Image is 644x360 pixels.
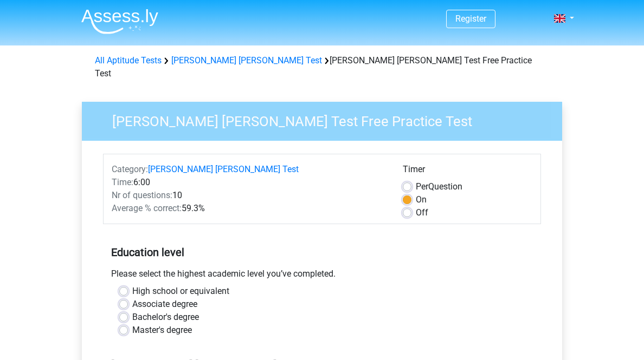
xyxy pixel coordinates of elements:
label: Off [416,206,428,219]
div: 6:00 [104,176,395,189]
img: Assessly [81,9,158,34]
h3: [PERSON_NAME] [PERSON_NAME] Test Free Practice Test [99,109,554,130]
label: Associate degree [132,298,197,311]
h5: Education level [111,241,533,263]
div: Please select the highest academic level you’ve completed. [103,267,541,285]
span: Nr of questions: [112,190,172,200]
a: All Aptitude Tests [95,55,162,66]
span: Per [416,181,428,192]
label: Bachelor's degree [132,311,199,324]
div: [PERSON_NAME] [PERSON_NAME] Test Free Practice Test [91,54,553,80]
a: [PERSON_NAME] [PERSON_NAME] Test [171,55,322,66]
span: Average % correct: [112,203,182,213]
span: Time: [112,177,133,187]
label: High school or equivalent [132,285,229,298]
span: Category: [112,164,148,174]
label: On [416,193,427,206]
label: Master's degree [132,324,192,337]
div: 59.3% [104,202,395,215]
label: Question [416,180,462,193]
a: Register [455,14,486,24]
div: 10 [104,189,395,202]
a: [PERSON_NAME] [PERSON_NAME] Test [148,164,299,174]
div: Timer [403,163,532,180]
